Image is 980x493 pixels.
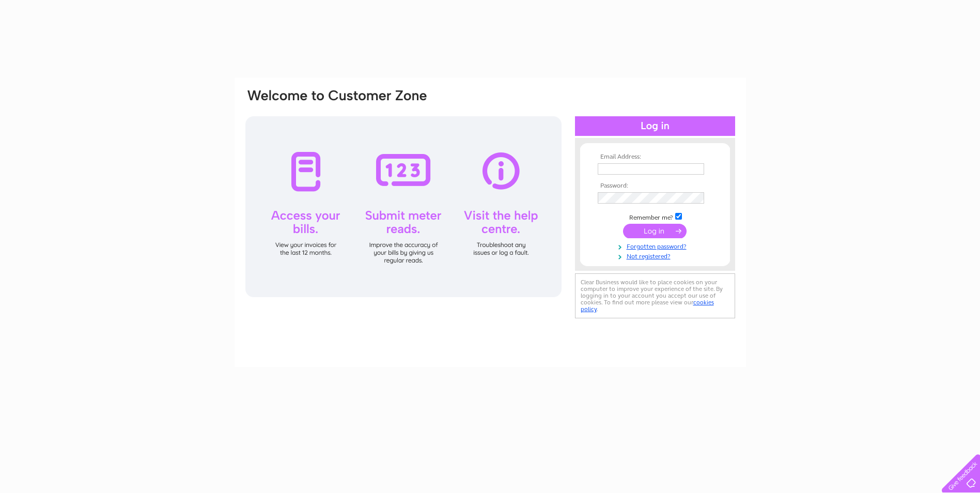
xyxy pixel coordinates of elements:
[623,224,687,238] input: Submit
[598,251,715,260] a: Not registered?
[595,153,715,161] th: Email Address:
[581,299,714,313] a: cookies policy
[575,273,735,318] div: Clear Business would like to place cookies on your computer to improve your experience of the sit...
[595,182,715,190] th: Password:
[598,241,715,251] a: Forgotten password?
[595,211,715,222] td: Remember me?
